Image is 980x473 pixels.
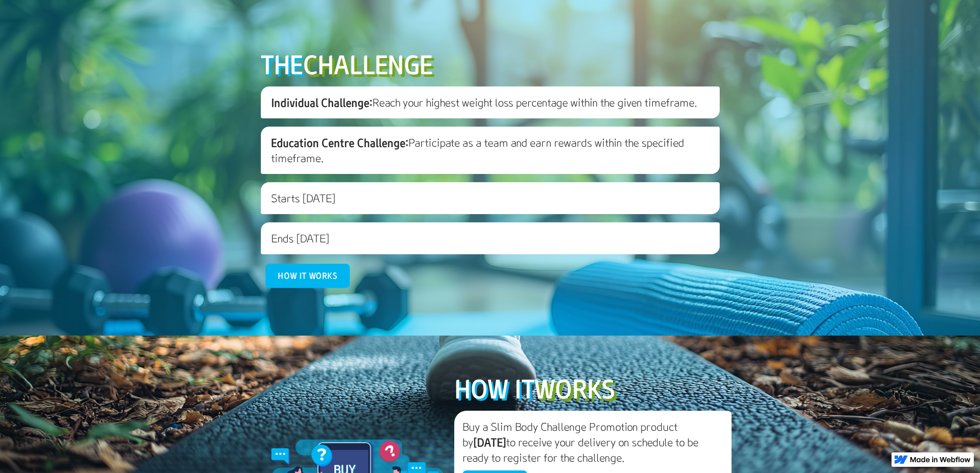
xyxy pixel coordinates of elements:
[261,47,720,81] h2: THE
[271,95,372,110] span: Individual Challenge:
[261,127,720,174] h3: Participate as a team and earn rewards within the specified timeframe.
[265,264,350,288] a: How it works
[261,86,720,118] h3: Reach your highest weight loss percentage within the given timeframe.
[473,435,506,449] span: [DATE]
[462,419,724,465] h3: Buy a Slim Body Challenge Promotion product by to receive your delivery on schedule to be ready t...
[261,222,720,254] h3: Ends [DATE]
[271,135,408,150] span: Education Centre Challenge:
[910,457,971,463] img: Made in Webflow
[454,372,732,406] h2: HOW IT
[534,373,615,404] span: WORKS
[303,48,433,80] span: CHALLENGE
[261,182,720,214] h3: Starts [DATE]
